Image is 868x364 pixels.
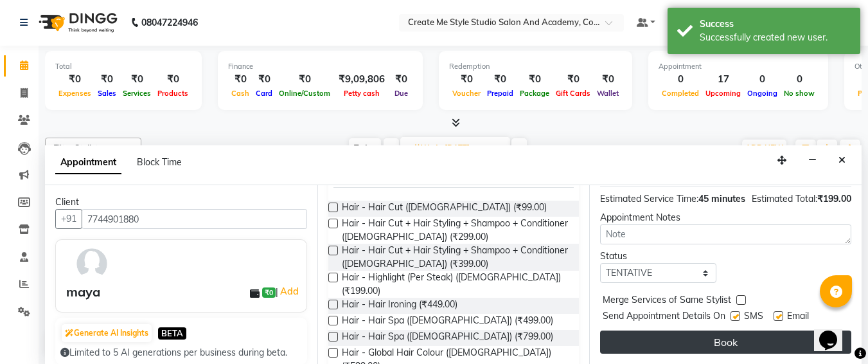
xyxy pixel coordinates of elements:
[276,284,301,299] span: |
[60,346,302,359] div: Limited to 5 AI generations per business during beta.
[742,140,786,158] button: ADD NEW
[600,250,716,263] div: Status
[55,196,307,209] div: Client
[744,89,781,98] span: Ongoing
[341,89,383,98] span: Petty cash
[594,72,622,87] div: ₹0
[228,89,252,98] span: Cash
[120,89,154,98] span: Services
[390,72,412,87] div: ₹0
[659,72,702,87] div: 0
[702,72,744,87] div: 17
[94,72,120,87] div: ₹0
[603,309,725,325] span: Send Appointment Details On
[700,17,851,31] div: Success
[700,31,851,44] div: Successfully created new user.
[744,72,781,87] div: 0
[55,209,82,229] button: +91
[449,72,484,87] div: ₹0
[53,143,98,153] span: Filter Stylist
[817,193,851,205] span: ₹199.00
[600,331,851,354] button: Book
[517,89,553,98] span: Package
[66,282,100,302] div: maya
[94,89,120,98] span: Sales
[833,150,851,170] button: Close
[33,5,121,41] img: logo
[276,72,333,87] div: ₹0
[158,327,186,340] span: BETA
[659,89,702,98] span: Completed
[342,298,457,314] span: Hair - Hair Ironing (₹449.00)
[744,309,763,325] span: SMS
[342,244,569,271] span: Hair - Hair Cut + Hair Styling + Shampoo + Conditioner ([DEMOGRAPHIC_DATA]) (₹399.00)
[342,314,553,330] span: Hair - Hair Spa ([DEMOGRAPHIC_DATA]) (₹499.00)
[55,89,94,98] span: Expenses
[441,139,505,158] input: 2025-10-08
[752,193,817,205] span: Estimated Total:
[349,138,381,158] span: Today
[814,313,855,351] iframe: chat widget
[600,211,851,224] div: Appointment Notes
[702,89,744,98] span: Upcoming
[553,72,594,87] div: ₹0
[484,89,517,98] span: Prepaid
[262,287,276,298] span: ₹0
[55,151,121,174] span: Appointment
[55,72,94,87] div: ₹0
[137,156,182,168] span: Block Time
[154,89,191,98] span: Products
[62,324,152,342] button: Generate AI Insights
[411,143,441,153] span: Wed
[698,193,745,205] span: 45 minutes
[141,5,198,41] b: 08047224946
[449,89,484,98] span: Voucher
[228,61,412,72] div: Finance
[603,293,731,309] span: Merge Services of Same Stylist
[333,72,390,87] div: ₹9,09,806
[484,72,517,87] div: ₹0
[787,309,809,325] span: Email
[600,193,698,205] span: Estimated Service Time:
[342,201,547,217] span: Hair - Hair Cut ([DEMOGRAPHIC_DATA]) (₹99.00)
[517,72,553,87] div: ₹0
[228,72,252,87] div: ₹0
[342,330,553,346] span: Hair - Hair Spa ([DEMOGRAPHIC_DATA]) (₹799.00)
[82,209,307,229] input: Search by Name/Mobile/Email/Code
[252,89,276,98] span: Card
[342,271,569,298] span: Hair - Highlight (Per Steak) ([DEMOGRAPHIC_DATA]) (₹199.00)
[553,89,594,98] span: Gift Cards
[391,89,411,98] span: Due
[154,72,191,87] div: ₹0
[659,61,818,72] div: Appointment
[781,72,818,87] div: 0
[55,61,191,72] div: Total
[449,61,622,72] div: Redemption
[781,89,818,98] span: No show
[745,143,783,153] span: ADD NEW
[278,284,301,299] a: Add
[276,89,333,98] span: Online/Custom
[342,217,569,244] span: Hair - Hair Cut + Hair Styling + Shampoo + Conditioner ([DEMOGRAPHIC_DATA]) (₹299.00)
[120,72,154,87] div: ₹0
[252,72,276,87] div: ₹0
[73,245,111,282] img: avatar
[594,89,622,98] span: Wallet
